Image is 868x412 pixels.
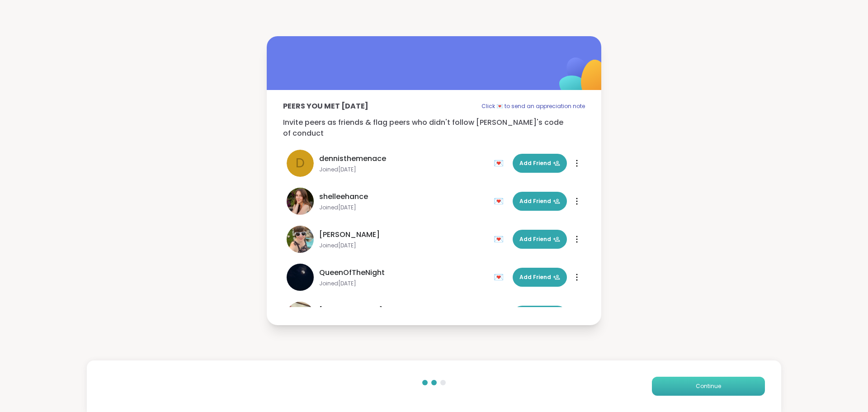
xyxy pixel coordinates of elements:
[519,159,560,167] span: Add Friend
[283,117,585,139] p: Invite peers as friends & flag peers who didn't follow [PERSON_NAME]'s code of conduct
[652,377,765,396] button: Continue
[494,194,507,208] div: 💌
[696,382,721,390] span: Continue
[519,273,560,281] span: Add Friend
[538,34,628,124] img: ShareWell Logomark
[519,235,560,243] span: Add Friend
[319,267,385,278] span: QueenOfTheNight
[319,191,368,202] span: shelleehance
[287,264,314,291] img: QueenOfTheNight
[513,230,567,249] button: Add Friend
[494,156,507,170] div: 💌
[319,153,386,164] span: dennisthemenace
[513,154,567,173] button: Add Friend
[513,192,567,211] button: Add Friend
[481,101,585,112] p: Click 💌 to send an appreciation note
[319,166,488,173] span: Joined [DATE]
[283,101,368,112] p: Peers you met [DATE]
[287,188,314,215] img: shelleehance
[287,226,314,253] img: Adrienne_QueenOfTheDawn
[296,154,305,173] span: d
[319,305,382,316] span: [MEDICAL_DATA]
[319,280,488,287] span: Joined [DATE]
[519,197,560,205] span: Add Friend
[513,268,567,287] button: Add Friend
[319,204,488,211] span: Joined [DATE]
[494,232,507,246] div: 💌
[494,270,507,284] div: 💌
[513,306,567,325] button: Add Friend
[319,242,488,249] span: Joined [DATE]
[319,229,380,240] span: [PERSON_NAME]
[287,302,314,329] img: Makena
